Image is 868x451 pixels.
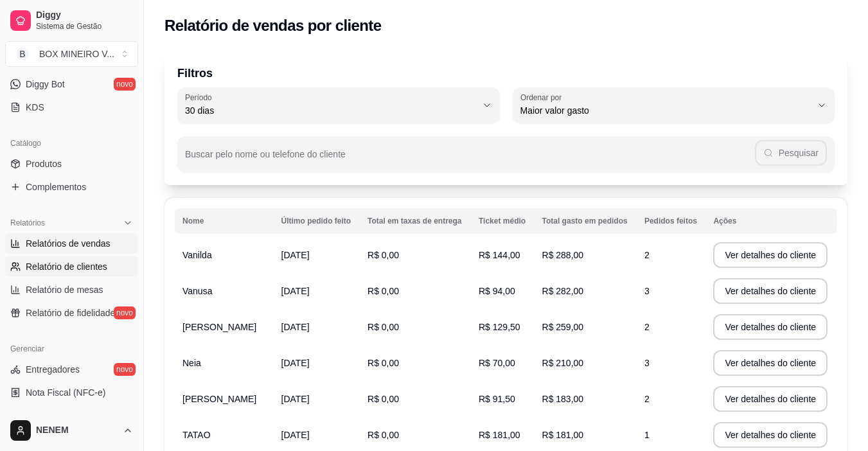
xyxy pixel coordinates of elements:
a: Relatório de fidelidadenovo [5,303,138,323]
span: R$ 0,00 [368,394,399,404]
a: Relatório de mesas [5,279,138,300]
span: R$ 0,00 [368,286,399,296]
th: Ticket médio [471,208,535,234]
span: [DATE] [281,286,310,296]
span: 3 [644,358,650,368]
span: 30 dias [185,104,477,117]
span: Relatórios de vendas [26,237,111,250]
button: Ver detalhes do cliente [713,422,828,448]
a: DiggySistema de Gestão [5,5,138,36]
span: Neia [182,358,201,368]
p: Filtros [177,64,835,82]
span: Entregadores [26,363,80,376]
span: R$ 210,00 [542,358,584,368]
div: Catálogo [5,133,138,154]
span: R$ 144,00 [479,250,520,260]
span: Produtos [26,157,62,170]
span: Sistema de Gestão [36,21,133,31]
span: R$ 0,00 [368,430,399,440]
input: Buscar pelo nome ou telefone do cliente [185,153,755,166]
span: R$ 288,00 [542,250,584,260]
span: Vanilda [182,250,212,260]
span: KDS [26,101,44,114]
span: B [16,48,29,60]
a: KDS [5,97,138,118]
h2: Relatório de vendas por cliente [164,15,382,36]
span: R$ 181,00 [479,430,520,440]
a: Produtos [5,154,138,174]
a: Relatórios de vendas [5,233,138,254]
span: 2 [644,250,650,260]
button: Ver detalhes do cliente [713,278,828,304]
a: Controle de caixa [5,405,138,426]
span: Maior valor gasto [520,104,812,117]
a: Entregadoresnovo [5,359,138,380]
span: 1 [644,430,650,440]
a: Complementos [5,177,138,197]
a: Diggy Botnovo [5,74,138,94]
span: R$ 129,50 [479,322,520,332]
span: [DATE] [281,250,310,260]
span: R$ 282,00 [542,286,584,296]
div: BOX MINEIRO V ... [39,48,114,60]
button: Ver detalhes do cliente [713,386,828,412]
a: Nota Fiscal (NFC-e) [5,382,138,403]
span: 2 [644,394,650,404]
span: [DATE] [281,322,310,332]
th: Ações [705,208,837,234]
th: Último pedido feito [274,208,360,234]
span: Relatórios [10,218,45,228]
span: R$ 0,00 [368,250,399,260]
button: Select a team [5,41,138,67]
span: 2 [644,322,650,332]
label: Período [185,92,216,103]
span: R$ 181,00 [542,430,584,440]
a: Relatório de clientes [5,256,138,277]
span: Relatório de clientes [26,260,107,273]
span: 3 [644,286,650,296]
span: [DATE] [281,358,310,368]
span: Nota Fiscal (NFC-e) [26,386,105,399]
span: Relatório de mesas [26,283,103,296]
span: NENEM [36,425,118,436]
button: Ordenar porMaior valor gasto [513,87,835,123]
button: Ver detalhes do cliente [713,350,828,376]
div: Gerenciar [5,339,138,359]
th: Total em taxas de entrega [360,208,471,234]
span: Relatório de fidelidade [26,306,115,319]
span: [PERSON_NAME] [182,322,256,332]
span: R$ 259,00 [542,322,584,332]
span: Vanusa [182,286,212,296]
span: R$ 91,50 [479,394,515,404]
th: Total gasto em pedidos [535,208,637,234]
span: Controle de caixa [26,409,96,422]
span: [PERSON_NAME] [182,394,256,404]
span: Diggy Bot [26,78,65,91]
span: R$ 70,00 [479,358,515,368]
button: NENEM [5,415,138,446]
span: R$ 0,00 [368,358,399,368]
span: TATAO [182,430,211,440]
label: Ordenar por [520,92,566,103]
span: Complementos [26,181,86,193]
button: Ver detalhes do cliente [713,242,828,268]
span: R$ 183,00 [542,394,584,404]
button: Período30 dias [177,87,500,123]
th: Nome [175,208,274,234]
span: [DATE] [281,430,310,440]
span: Diggy [36,10,133,21]
button: Ver detalhes do cliente [713,314,828,340]
span: R$ 0,00 [368,322,399,332]
th: Pedidos feitos [637,208,706,234]
span: R$ 94,00 [479,286,515,296]
span: [DATE] [281,394,310,404]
